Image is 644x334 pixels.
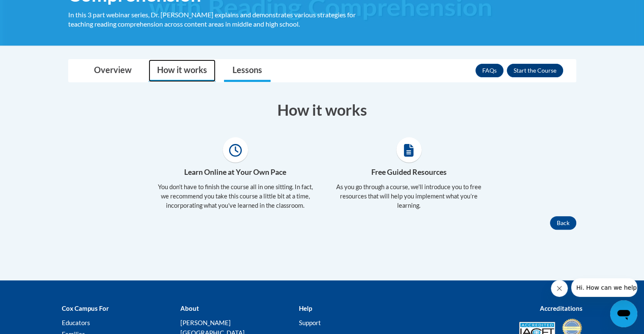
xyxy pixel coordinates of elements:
iframe: Close message [551,280,568,297]
a: FAQs [475,64,503,77]
a: Support [299,319,321,326]
h4: Learn Online at Your Own Pace [155,167,316,178]
h3: How it works [68,99,576,120]
a: Educators [62,319,90,326]
b: Cox Campus For [62,304,109,312]
iframe: Button to launch messaging window [610,300,637,327]
b: Help [299,304,312,312]
button: Back [550,216,576,230]
p: As you go through a course, we’ll introduce you to free resources that will help you implement wh... [329,182,489,210]
b: Accreditations [540,304,583,312]
h4: Free Guided Resources [329,167,489,178]
button: Enroll [507,64,563,77]
div: In this 3 part webinar series, Dr. [PERSON_NAME] explains and demonstrates various strategies for... [68,10,360,29]
p: You don’t have to finish the course all in one sitting. In fact, we recommend you take this cours... [155,182,316,210]
b: About [180,304,199,312]
a: Lessons [224,60,271,82]
iframe: Message from company [571,278,637,297]
span: Hi. How can we help? [5,6,69,13]
a: Overview [86,60,140,82]
a: How it works [149,60,216,82]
